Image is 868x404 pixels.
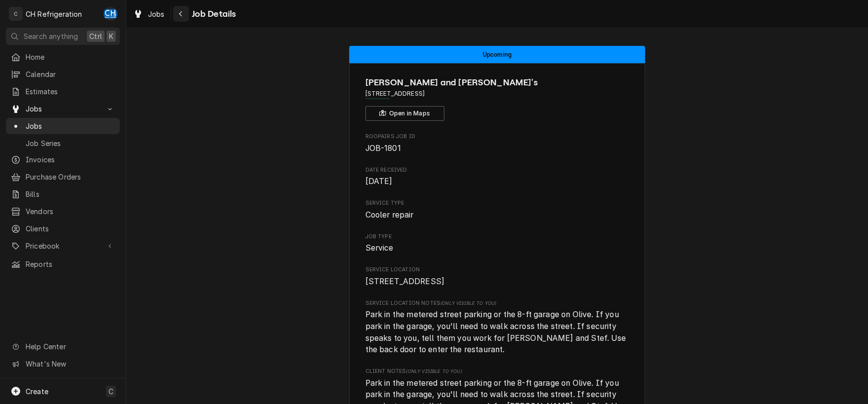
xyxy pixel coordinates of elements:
a: Estimates [6,83,120,100]
span: [DATE] [365,177,393,186]
span: Address [365,89,629,98]
span: Client Notes [365,367,629,375]
span: Job Type [365,233,629,241]
a: Vendors [6,203,120,220]
button: Search anythingCtrlK [6,28,120,45]
span: Upcoming [483,51,511,58]
a: Clients [6,220,120,237]
a: Jobs [129,6,169,22]
span: Jobs [148,9,165,19]
span: Date Received [365,176,629,187]
span: Roopairs Job ID [365,133,629,141]
a: Go to Jobs [6,101,120,117]
button: Open in Maps [365,106,444,121]
div: Chris Hiraga's Avatar [104,7,117,21]
span: Search anything [24,31,78,41]
span: Job Details [189,7,236,21]
span: [STREET_ADDRESS] [365,277,445,286]
span: Job Type [365,242,629,254]
span: Invoices [26,154,115,165]
span: Jobs [26,104,100,114]
div: [object Object] [365,299,629,356]
span: Service Location [365,266,629,274]
button: Navigate back [173,6,189,22]
a: Go to Pricebook [6,238,120,254]
div: Job Type [365,233,629,254]
span: Pricebook [26,241,100,251]
span: Park in the metered street parking or the 8-ft garage on Olive. If you park in the garage, you'll... [365,310,628,354]
span: Bills [26,189,115,199]
a: Bills [6,186,120,202]
span: Roopairs Job ID [365,143,629,154]
span: Name [365,76,629,89]
span: Vendors [26,206,115,217]
a: Home [6,49,120,65]
span: Service Type [365,209,629,221]
span: Home [26,52,115,62]
div: Roopairs Job ID [365,133,629,154]
span: Date Received [365,166,629,174]
span: Service [365,243,394,253]
span: Calendar [26,69,115,79]
div: Service Type [365,199,629,220]
div: Client Information [365,76,629,121]
span: Service Location [365,276,629,288]
span: [object Object] [365,309,629,356]
a: Reports [6,256,120,272]
div: CH Refrigeration [26,9,82,19]
span: Ctrl [89,31,102,41]
span: Job Series [26,138,115,148]
span: (Only Visible to You) [406,368,462,374]
a: Go to Help Center [6,338,120,355]
div: Date Received [365,166,629,187]
span: JOB-1801 [365,144,401,153]
div: CH [104,7,117,21]
a: Invoices [6,151,120,168]
span: Service Location Notes [365,299,629,307]
span: What's New [26,359,114,369]
span: (Only Visible to You) [440,300,496,306]
span: K [109,31,113,41]
span: Reports [26,259,115,269]
a: Calendar [6,66,120,82]
span: Estimates [26,86,115,97]
div: Status [349,46,645,63]
span: Service Type [365,199,629,207]
span: Help Center [26,341,114,352]
span: Create [26,387,48,396]
a: Jobs [6,118,120,134]
a: Purchase Orders [6,169,120,185]
div: Service Location [365,266,629,287]
span: Clients [26,223,115,234]
div: C [9,7,23,21]
span: C [108,386,113,397]
span: Cooler repair [365,210,414,220]
span: Jobs [26,121,115,131]
a: Job Series [6,135,120,151]
span: Purchase Orders [26,172,115,182]
a: Go to What's New [6,356,120,372]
